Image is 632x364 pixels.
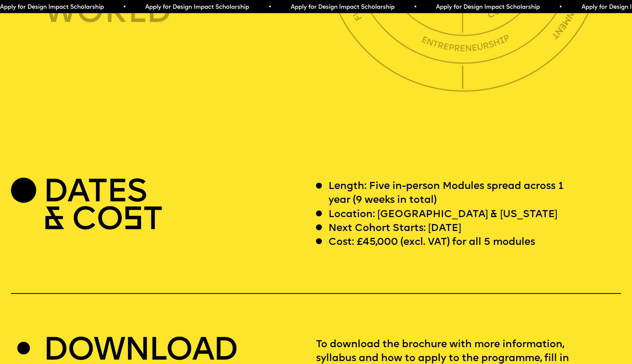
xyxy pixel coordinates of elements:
p: Location: [GEOGRAPHIC_DATA] & [US_STATE] [328,208,557,221]
span: S [123,205,143,237]
span: • [558,4,562,10]
p: Next Cohort Starts: [DATE] [328,221,461,235]
h2: DATES & CO T [43,179,162,235]
span: • [123,4,126,10]
p: Cost: £45,000 (excl. VAT) for all 5 modules [328,235,535,249]
span: • [413,4,417,10]
p: Length: Five in-person Modules spread across 1 year (9 weeks in total) [328,179,583,207]
span: • [268,4,271,10]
